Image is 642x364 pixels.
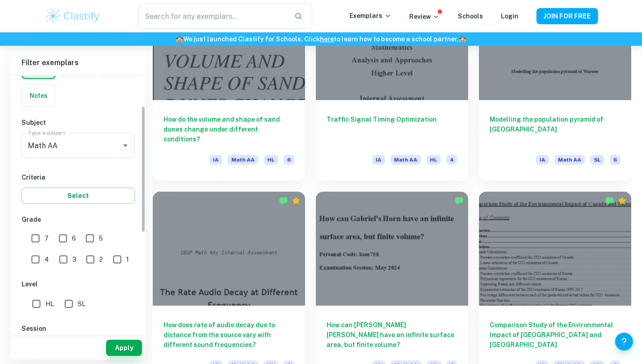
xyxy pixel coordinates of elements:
[320,35,334,43] a: here
[44,233,49,243] span: 7
[426,155,441,165] span: HL
[554,155,585,165] span: Math AA
[138,4,287,29] input: Search for any exemplars...
[22,279,135,289] h6: Level
[458,13,483,20] a: Schools
[78,299,85,309] span: SL
[176,35,183,43] span: 🏫
[455,196,464,205] img: Marked
[279,196,288,205] img: Marked
[106,340,142,356] button: Apply
[446,155,457,165] span: 4
[44,7,102,25] img: Clastify logo
[501,13,518,20] a: Login
[22,215,135,224] h6: Grade
[327,114,457,144] h6: Traffic Signal Timing Optimization
[590,155,604,165] span: SL
[605,196,614,205] img: Marked
[390,155,421,165] span: Math AA
[119,139,132,152] button: Open
[22,85,55,106] button: Notes
[292,196,301,205] div: Premium
[610,155,620,165] span: 6
[28,129,65,136] label: Type a subject
[327,320,457,350] h6: How can [PERSON_NAME] [PERSON_NAME] have an infinite surface area, but finite volume?
[72,254,76,264] span: 3
[22,172,135,182] h6: Criteria
[283,155,294,165] span: 6
[22,188,135,204] button: Select
[2,34,640,44] h6: We just launched Clastify for Schools. Click to learn how to become a school partner.
[164,114,294,144] h6: How do the volume and shape of sand dunes change under different conditions?
[22,118,135,127] h6: Subject
[490,320,620,350] h6: Comparison Study of the Environmental Impact of [GEOGRAPHIC_DATA] and [GEOGRAPHIC_DATA]
[409,12,440,22] p: Review
[164,320,294,350] h6: How does rate of audio decay due to distance from the source vary with different sound frequencies?
[536,155,549,165] span: IA
[99,233,103,243] span: 5
[45,299,54,309] span: HL
[22,324,135,333] h6: Session
[228,155,258,165] span: Math AA
[264,155,278,165] span: HL
[11,50,146,75] h6: Filter exemplars
[99,254,103,264] span: 2
[372,155,385,165] span: IA
[536,8,598,24] button: JOIN FOR FREE
[209,155,222,165] span: IA
[459,35,466,43] span: 🏫
[615,333,633,351] button: Help and Feedback
[126,254,129,264] span: 1
[44,254,49,264] span: 4
[350,11,391,21] p: Exemplars
[618,196,627,205] div: Premium
[72,233,76,243] span: 6
[490,114,620,144] h6: Modelling the population pyramid of [GEOGRAPHIC_DATA]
